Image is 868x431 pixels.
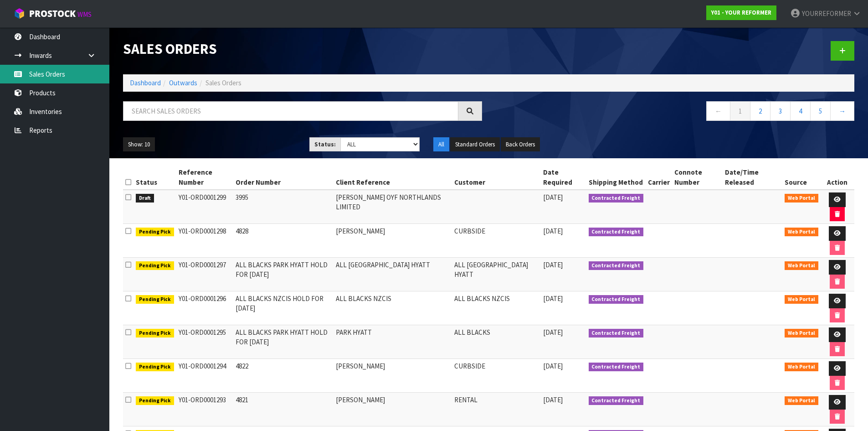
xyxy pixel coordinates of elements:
input: Search sales orders [123,101,458,121]
td: [PERSON_NAME] OYF NORTHLANDS LIMITED [334,190,452,224]
span: [DATE] [543,294,563,303]
span: Pending Pick [136,228,174,237]
span: [DATE] [543,362,563,370]
button: Back Orders [501,137,540,152]
span: [DATE] [543,260,563,269]
td: Y01-ORD0001296 [176,291,234,325]
button: All [433,137,449,152]
td: 4821 [233,393,334,426]
td: ALL [GEOGRAPHIC_DATA] HYATT [334,258,452,291]
span: Contracted Freight [589,295,644,304]
span: Contracted Freight [589,363,644,372]
span: YOURREFORMER [802,9,851,18]
th: Action [821,165,855,190]
span: [DATE] [543,328,563,337]
th: Date Required [541,165,586,190]
button: Standard Orders [450,137,500,152]
span: Contracted Freight [589,261,644,270]
th: Order Number [233,165,334,190]
td: [PERSON_NAME] [334,224,452,258]
th: Shipping Method [586,165,646,190]
small: WMS [77,10,92,19]
span: [DATE] [543,395,563,404]
nav: Page navigation [496,101,855,124]
span: Web Portal [785,261,818,270]
img: cube-alt.png [14,8,25,19]
td: ALL BLACKS NZCIS [334,291,452,325]
th: Customer [452,165,541,190]
td: ALL BLACKS NZCIS HOLD FOR [DATE] [233,291,334,325]
span: Draft [136,194,154,203]
td: RENTAL [452,393,541,426]
strong: Status: [314,140,336,148]
span: Web Portal [785,194,818,203]
span: Pending Pick [136,295,174,304]
a: Dashboard [130,78,161,87]
th: Carrier [646,165,672,190]
td: ALL BLACKS [452,325,541,359]
td: Y01-ORD0001294 [176,359,234,393]
a: 2 [750,101,770,121]
span: Web Portal [785,396,818,405]
span: Pending Pick [136,363,174,372]
td: Y01-ORD0001298 [176,224,234,258]
a: 1 [730,101,750,121]
span: Contracted Freight [589,396,644,405]
span: Sales Orders [205,78,241,87]
td: 4828 [233,224,334,258]
span: [DATE] [543,227,563,235]
td: ALL BLACKS PARK HYATT HOLD FOR [DATE] [233,258,334,291]
td: Y01-ORD0001293 [176,393,234,426]
span: [DATE] [543,193,563,202]
span: ProStock [29,8,76,20]
td: ALL BLACKS PARK HYATT HOLD FOR [DATE] [233,325,334,359]
td: 4822 [233,359,334,393]
h1: Sales Orders [123,41,482,57]
a: → [830,101,854,121]
a: 3 [770,101,791,121]
th: Source [782,165,821,190]
td: ALL [GEOGRAPHIC_DATA] HYATT [452,258,541,291]
th: Status [134,165,176,190]
a: Outwards [169,78,197,87]
strong: Y01 - YOUR REFORMER [711,9,771,16]
span: Contracted Freight [589,329,644,338]
td: CURBSIDE [452,359,541,393]
th: Date/Time Released [723,165,782,190]
td: CURBSIDE [452,224,541,258]
td: [PERSON_NAME] [334,359,452,393]
span: Web Portal [785,363,818,372]
span: Pending Pick [136,261,174,270]
span: Web Portal [785,228,818,237]
span: Pending Pick [136,329,174,338]
th: Client Reference [334,165,452,190]
span: Contracted Freight [589,194,644,203]
span: Web Portal [785,329,818,338]
a: 4 [790,101,811,121]
td: 3995 [233,190,334,224]
td: [PERSON_NAME] [334,393,452,426]
span: Pending Pick [136,396,174,405]
button: Show: 10 [123,137,155,152]
a: ← [706,101,730,121]
td: Y01-ORD0001299 [176,190,234,224]
td: ALL BLACKS NZCIS [452,291,541,325]
span: Web Portal [785,295,818,304]
td: PARK HYATT [334,325,452,359]
span: Contracted Freight [589,228,644,237]
th: Connote Number [672,165,723,190]
td: Y01-ORD0001295 [176,325,234,359]
td: Y01-ORD0001297 [176,258,234,291]
a: 5 [810,101,831,121]
th: Reference Number [176,165,234,190]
